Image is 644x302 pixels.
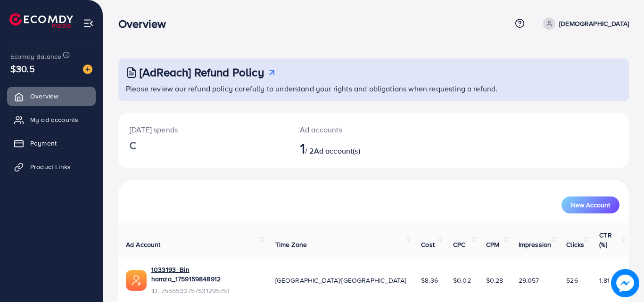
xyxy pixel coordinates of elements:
[118,17,173,31] h3: Overview
[83,18,94,29] img: menu
[539,17,629,30] a: [DEMOGRAPHIC_DATA]
[559,18,629,29] p: [DEMOGRAPHIC_DATA]
[130,124,277,135] p: [DATE] spends
[561,196,619,213] button: New Account
[566,276,578,285] span: 526
[30,162,71,171] span: Product Links
[566,240,584,249] span: Clicks
[83,65,92,74] img: image
[10,52,61,61] span: Ecomdy Balance
[30,91,58,101] span: Overview
[314,146,360,156] span: Ad account(s)
[126,83,623,94] p: Please review our refund policy carefully to understand your rights and obligations when requesti...
[7,87,96,106] a: Overview
[300,139,405,157] h2: / 2
[126,240,161,249] span: Ad Account
[275,240,307,249] span: Time Zone
[421,276,438,285] span: $8.36
[486,240,499,249] span: CPM
[30,139,57,148] span: Payment
[611,269,639,297] img: image
[10,62,35,75] span: $30.5
[275,276,406,285] span: [GEOGRAPHIC_DATA]/[GEOGRAPHIC_DATA]
[7,134,96,153] a: Payment
[571,202,610,208] span: New Account
[7,110,96,129] a: My ad accounts
[421,240,435,249] span: Cost
[30,115,78,124] span: My ad accounts
[599,230,611,249] span: CTR (%)
[126,270,147,291] img: ic-ads-acc.e4c84228.svg
[599,276,610,285] span: 1.81
[140,65,264,79] h3: [AdReach] Refund Policy
[7,157,96,176] a: Product Links
[519,240,552,249] span: Impression
[151,286,260,295] span: ID: 7555532757531295751
[151,265,260,284] a: 1033193_Bin hamza_1759159848912
[453,240,465,249] span: CPC
[300,137,305,159] span: 1
[300,124,405,135] p: Ad accounts
[453,276,471,285] span: $0.02
[519,276,539,285] span: 29,057
[486,276,504,285] span: $0.28
[9,13,73,28] img: logo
